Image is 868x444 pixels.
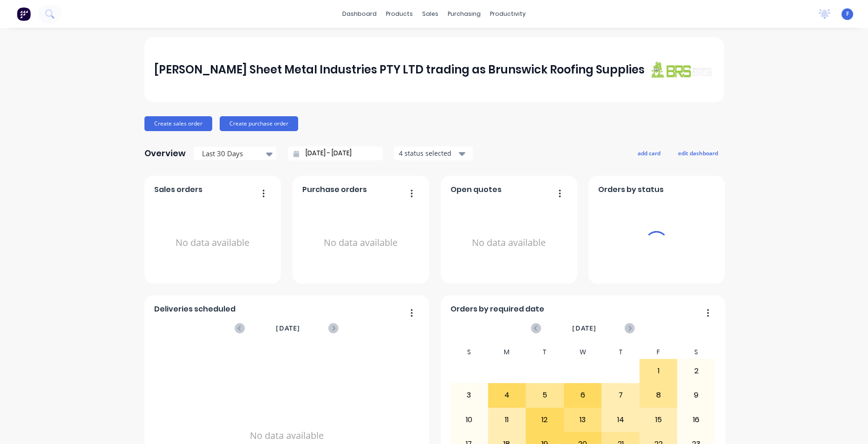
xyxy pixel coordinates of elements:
div: 3 [450,384,488,407]
div: S [677,345,715,359]
div: W [564,345,602,359]
div: 7 [602,384,639,407]
div: [PERSON_NAME] Sheet Metal Industries PTY LTD trading as Brunswick Roofing Supplies [154,60,645,79]
span: Orders by required date [450,304,544,315]
div: 16 [678,408,715,431]
div: 6 [564,384,601,407]
img: J A Sheet Metal Industries PTY LTD trading as Brunswick Roofing Supplies [649,61,714,78]
div: T [526,345,564,359]
div: 15 [640,408,677,431]
div: productivity [485,7,530,21]
button: 4 status selected [394,146,473,160]
div: products [381,7,418,21]
button: edit dashboard [672,147,724,159]
button: Create sales order [144,116,212,131]
div: 14 [602,408,639,431]
div: No data available [450,199,567,287]
div: Overview [144,144,186,163]
div: 11 [489,408,526,431]
div: sales [418,7,443,21]
span: Orders by status [598,184,664,195]
span: [DATE] [572,323,596,333]
span: Deliveries scheduled [154,304,235,315]
div: 2 [678,359,715,383]
div: S [450,345,488,359]
div: 13 [564,408,601,431]
div: No data available [302,199,419,287]
div: T [601,345,640,359]
div: purchasing [443,7,485,21]
div: F [640,345,678,359]
span: [DATE] [276,323,300,333]
div: 9 [678,384,715,407]
div: M [488,345,526,359]
div: No data available [154,199,271,287]
button: add card [632,147,666,159]
div: 12 [526,408,563,431]
img: Factory [17,7,31,21]
div: 5 [526,384,563,407]
span: Purchase orders [302,184,367,195]
div: 4 status selected [399,148,457,158]
span: Sales orders [154,184,202,195]
span: F [846,10,849,18]
div: 4 [489,384,526,407]
a: dashboard [338,7,381,21]
div: 8 [640,384,677,407]
div: 1 [640,359,677,383]
div: 10 [450,408,488,431]
span: Open quotes [450,184,502,195]
button: Create purchase order [220,116,298,131]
